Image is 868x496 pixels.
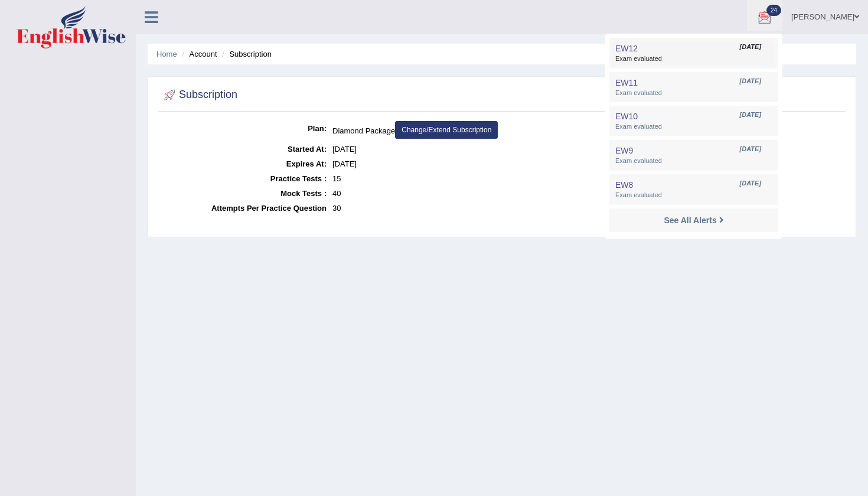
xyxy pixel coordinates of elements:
dd: 30 [332,201,843,216]
span: EW11 [615,78,638,87]
dd: [DATE] [332,142,843,156]
li: Subscription [219,48,272,60]
dd: 15 [332,171,843,186]
span: [DATE] [740,145,761,154]
dd: 40 [332,186,843,201]
dd: Diamond Package [332,121,843,142]
a: EW9 [DATE] Exam evaluated [612,143,775,168]
span: Exam evaluated [615,54,772,64]
dt: Mock Tests : [161,186,327,201]
a: EW12 [DATE] Exam evaluated [612,41,775,66]
a: Change/Extend Subscription [395,121,498,139]
dt: Expires At: [161,156,327,171]
span: Exam evaluated [615,156,772,166]
dt: Practice Tests : [161,171,327,186]
li: Account [179,48,217,60]
span: [DATE] [740,43,761,52]
strong: See All Alerts [664,216,716,225]
span: Exam evaluated [615,122,772,132]
span: EW9 [615,146,633,155]
h2: Subscription [161,86,237,104]
dd: [DATE] [332,156,843,171]
a: EW8 [DATE] Exam evaluated [612,177,775,202]
span: EW12 [615,44,638,53]
span: [DATE] [740,110,761,120]
span: Exam evaluated [615,89,772,98]
dt: Started At: [161,142,327,156]
a: See All Alerts [661,214,726,227]
span: [DATE] [740,179,761,188]
span: EW10 [615,112,638,121]
dt: Attempts Per Practice Question [161,201,327,216]
a: EW10 [DATE] Exam evaluated [612,109,775,133]
span: 24 [766,5,781,16]
span: EW8 [615,180,633,190]
a: Home [156,50,177,58]
span: [DATE] [740,77,761,86]
dt: Plan: [161,121,327,136]
span: Exam evaluated [615,191,772,200]
a: EW11 [DATE] Exam evaluated [612,75,775,100]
